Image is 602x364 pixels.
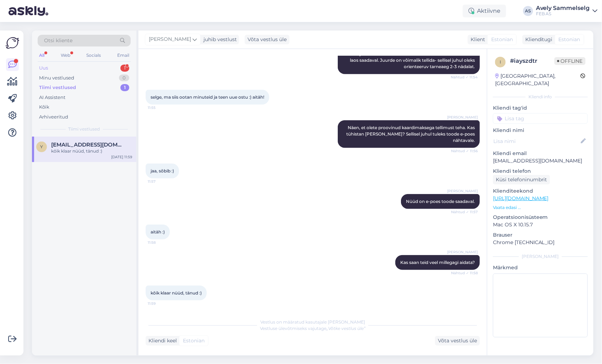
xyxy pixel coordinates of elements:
div: [DATE] 11:59 [111,154,132,160]
p: Märkmed [493,264,588,271]
div: Tiimi vestlused [39,84,76,91]
span: Otsi kliente [44,37,72,44]
span: 11:55 [148,105,174,110]
span: 11:59 [148,301,174,306]
span: Tiimi vestlused [69,126,100,132]
div: Web [59,51,72,60]
span: Nüüd on e-poes toode saadaval. [406,199,475,204]
div: juhib vestlust [201,36,237,43]
p: Kliendi email [493,150,588,157]
span: Nähtud ✓ 11:57 [451,209,478,215]
span: [PERSON_NAME] [447,115,478,120]
a: [URL][DOMAIN_NAME] [493,195,549,202]
span: Sellisel juhul broneeritakse toode 15-ks minutiks. 1tk on hetkel laos saadaval. Juurde on võimali... [345,51,476,69]
span: yllipark@gmail.com [51,142,125,148]
div: Socials [85,51,102,60]
span: Nähtud ✓ 11:56 [451,148,478,154]
span: Estonian [491,36,513,43]
input: Lisa tag [493,113,588,124]
span: y [40,144,43,149]
span: [PERSON_NAME] [447,249,478,255]
div: AI Assistent [39,94,65,101]
div: [GEOGRAPHIC_DATA], [GEOGRAPHIC_DATA] [495,72,581,87]
div: AS [523,6,533,16]
div: Kliendi info [493,94,588,100]
p: Kliendi tag'id [493,104,588,112]
span: Vestluse ülevõtmiseks vajutage [260,326,365,331]
a: Avely SammelselgFEB AS [536,5,598,17]
p: [EMAIL_ADDRESS][DOMAIN_NAME] [493,157,588,165]
div: FEB AS [536,11,590,17]
p: Operatsioonisüsteem [493,214,588,221]
div: Uus [39,65,48,72]
div: # iayszdtr [510,57,554,65]
span: Näen, et olete proovinud kaardimaksega tellimust teha. Kas tühistan [PERSON_NAME]? Sellisel juhul... [346,125,476,143]
span: Kas saan teid veel millegagi aidata? [400,260,475,265]
div: Võta vestlus üle [245,35,289,44]
img: Askly Logo [6,36,19,50]
div: Kliendi keel [146,337,177,344]
div: Klienditugi [522,36,553,43]
span: [PERSON_NAME] [149,35,191,43]
p: Kliendi nimi [493,127,588,134]
p: Mac OS X 10.15.7 [493,221,588,228]
p: Brauser [493,231,588,239]
p: Kliendi telefon [493,167,588,175]
p: Vaata edasi ... [493,204,588,211]
div: kõik klaar nüüd, tänud :) [51,148,132,154]
div: Arhiveeritud [39,114,68,121]
span: kõik klaar nüüd, tänud :) [151,290,202,296]
div: Klient [468,36,485,43]
div: 1 [120,84,129,91]
span: 11:58 [148,240,174,245]
span: Offline [554,57,586,65]
span: jaa, sõbib :) [151,168,174,173]
span: [PERSON_NAME] [447,188,478,194]
div: 0 [119,75,129,82]
span: 11:57 [148,179,174,184]
div: Avely Sammelselg [536,5,590,11]
div: Küsi telefoninumbrit [493,175,550,184]
div: Email [116,51,131,60]
span: Estonian [559,36,580,43]
span: aitäh :) [151,229,165,235]
span: selge, ma siis ootan minuteid ja teen uue ostu :) aitäh! [151,94,264,100]
span: Estonian [183,337,205,344]
i: „Võtke vestlus üle” [326,326,365,331]
div: Minu vestlused [39,75,74,82]
p: Klienditeekond [493,187,588,195]
input: Lisa nimi [493,137,580,145]
div: All [38,51,46,60]
span: Nähtud ✓ 11:54 [451,75,478,80]
span: Vestlus on määratud kasutajale [PERSON_NAME] [260,319,365,325]
span: i [500,59,501,65]
div: Kõik [39,104,49,111]
div: Võta vestlus üle [435,336,480,346]
div: Aktiivne [463,5,506,17]
div: [PERSON_NAME] [493,253,588,260]
div: 1 [120,65,129,72]
p: Chrome [TECHNICAL_ID] [493,239,588,246]
span: Nähtud ✓ 11:58 [451,270,478,276]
